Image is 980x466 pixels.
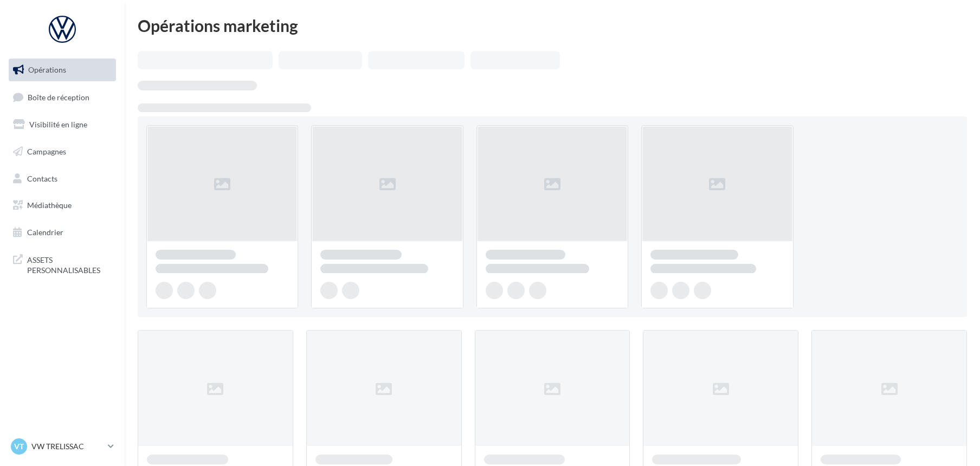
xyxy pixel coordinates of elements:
span: Visibilité en ligne [29,120,87,129]
a: Contacts [7,167,118,190]
p: VW TRELISSAC [31,441,104,452]
span: Contacts [27,173,57,183]
span: Campagnes [27,147,66,156]
span: Médiathèque [27,200,72,210]
span: Calendrier [27,228,63,237]
span: ASSETS PERSONNALISABLES [27,253,112,276]
a: Campagnes [7,140,118,163]
span: Opérations [28,65,66,74]
div: Opérations marketing [138,17,967,34]
a: Opérations [7,59,118,81]
a: Calendrier [7,221,118,244]
a: ASSETS PERSONNALISABLES [7,248,118,280]
a: Visibilité en ligne [7,113,118,136]
a: Boîte de réception [7,86,118,109]
a: Médiathèque [7,194,118,217]
a: VT VW TRELISSAC [9,436,116,457]
span: Boîte de réception [28,92,89,101]
span: VT [14,441,24,452]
